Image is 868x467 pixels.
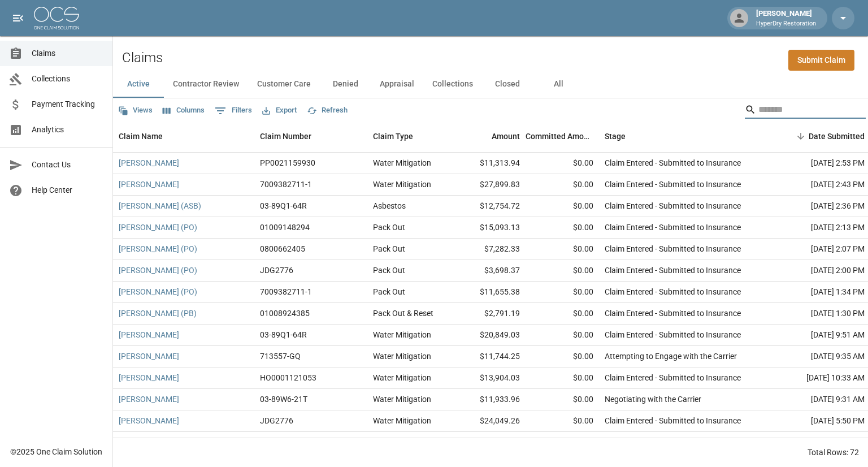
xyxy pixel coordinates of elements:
a: [PERSON_NAME] [119,329,179,340]
div: Claim Entered - Submitted to Insurance [605,179,741,190]
div: $27,899.83 [452,174,526,196]
div: Claim Entered - Submitted to Insurance [605,265,741,276]
span: Contact Us [32,159,103,171]
div: Total Rows: 72 [808,447,859,458]
div: Water Mitigation [373,179,431,190]
div: $20,849.03 [452,325,526,346]
a: [PERSON_NAME] (ASB) [119,200,201,211]
div: Pack Out [373,222,405,233]
div: $24,049.26 [452,410,526,432]
a: [PERSON_NAME] [119,351,179,362]
div: $11,933.96 [452,389,526,410]
div: $0.00 [526,346,599,367]
div: $15,093.13 [452,217,526,239]
div: Claim Entered - Submitted to Insurance [605,308,741,319]
div: $0.00 [526,325,599,346]
div: 0800662405 [260,243,305,254]
span: Claims [32,47,103,59]
div: $11,744.25 [452,346,526,367]
div: Date Submitted [809,120,865,152]
button: Sort [793,128,809,144]
a: [PERSON_NAME] (ASB) [119,436,201,448]
div: Water Mitigation [373,394,431,405]
a: Submit Claim [788,50,854,71]
div: Asbestos [373,200,406,211]
div: Claim Type [373,120,413,152]
div: Amount [452,120,526,152]
div: 03-89Q1-64R [260,200,307,211]
div: $0.00 [526,410,599,432]
span: Collections [32,73,103,85]
a: [PERSON_NAME] (PO) [119,243,197,254]
div: $13,904.03 [452,367,526,389]
div: $0.00 [526,389,599,410]
div: Claim Name [113,120,254,152]
button: Appraisal [371,71,423,98]
a: [PERSON_NAME] [119,415,179,426]
div: Pack Out [373,265,405,276]
button: open drawer [7,7,29,29]
div: Claim Entered - Submitted to Insurance [605,157,741,168]
div: 01009148294 [260,222,310,233]
button: Export [259,102,300,119]
div: 01008924385 [260,308,310,319]
div: Water Mitigation [373,157,431,168]
div: Claim Number [260,120,311,152]
div: $0.00 [526,303,599,325]
a: [PERSON_NAME] (PO) [119,222,197,233]
a: [PERSON_NAME] [119,394,179,405]
button: All [533,71,584,98]
h2: Claims [122,50,163,66]
div: PP0021159930 [260,157,315,168]
p: HyperDry Restoration [756,19,816,29]
div: Attempting to Engage with the Carrier [605,351,737,362]
button: Views [115,102,155,119]
div: Committed Amount [526,120,599,152]
a: [PERSON_NAME] [119,372,179,383]
div: $7,282.33 [452,239,526,260]
div: JDG2776 [260,265,293,276]
div: Claim Name [119,120,163,152]
div: Pack Out [373,243,405,254]
div: 7009382711-1 [260,286,312,297]
div: $63,409.96 [452,432,526,453]
div: 0800662405 [260,436,305,448]
div: © 2025 One Claim Solution [10,446,102,457]
div: $0.00 [526,239,599,260]
div: HO0001121053 [260,372,316,383]
img: ocs-logo-white-transparent.png [34,7,79,29]
div: Claim Entered - Submitted to Insurance [605,415,741,426]
div: Stage [605,120,626,152]
div: Water Mitigation [373,372,431,383]
span: Analytics [32,124,103,136]
div: JDG2776 [260,415,293,426]
div: $11,655.38 [452,282,526,303]
div: Claim Entered - Submitted to Insurance [605,329,741,340]
button: Contractor Review [164,71,248,98]
button: Customer Care [248,71,320,98]
div: $0.00 [526,153,599,174]
div: $0.00 [526,432,599,453]
div: $0.00 [526,282,599,303]
a: [PERSON_NAME] (PO) [119,265,197,276]
button: Show filters [212,102,255,120]
div: Claim Entered - Submitted to Insurance [605,200,741,211]
div: $0.00 [526,174,599,196]
span: Payment Tracking [32,98,103,110]
div: Water Mitigation [373,329,431,340]
a: [PERSON_NAME] [119,157,179,168]
div: Search [745,101,866,121]
div: $0.00 [526,196,599,217]
div: $2,791.19 [452,303,526,325]
div: $3,698.37 [452,260,526,282]
div: Claim Entered - Submitted to Insurance [605,436,741,448]
div: Asbestos [373,436,406,448]
div: dynamic tabs [113,71,868,98]
div: $0.00 [526,260,599,282]
div: 7009382711-1 [260,179,312,190]
div: [PERSON_NAME] [752,8,821,28]
div: Claim Number [254,120,367,152]
button: Closed [482,71,533,98]
div: Stage [599,120,769,152]
div: Pack Out & Reset [373,308,433,319]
